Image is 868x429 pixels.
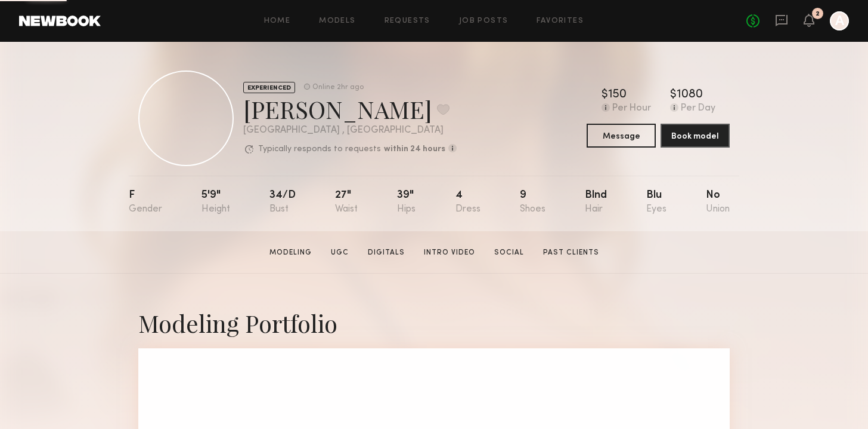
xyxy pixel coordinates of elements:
[608,89,627,101] div: 150
[602,89,608,101] div: $
[459,17,509,25] a: Job Posts
[612,103,651,114] div: Per Hour
[397,190,416,214] div: 39"
[312,84,364,91] div: Online 2hr ago
[319,17,355,25] a: Models
[419,247,480,258] a: Intro Video
[455,190,480,214] div: 4
[243,125,457,136] div: [GEOGRAPHIC_DATA] , [GEOGRAPHIC_DATA]
[520,190,545,214] div: 9
[243,82,295,93] div: EXPERIENCED
[706,190,730,214] div: No
[585,190,607,214] div: Blnd
[363,247,410,258] a: Digitals
[258,145,381,154] p: Typically responds to requests
[646,190,666,214] div: Blu
[538,247,604,258] a: Past Clients
[269,190,296,214] div: 34/d
[335,190,358,214] div: 27"
[264,17,291,25] a: Home
[265,247,317,258] a: Modeling
[670,89,677,101] div: $
[489,247,529,258] a: Social
[326,247,354,258] a: UGC
[830,11,849,30] a: A
[537,17,584,25] a: Favorites
[138,307,730,339] div: Modeling Portfolio
[681,103,715,114] div: Per Day
[384,145,445,154] b: within 24 hours
[661,124,730,148] button: Book model
[129,190,162,214] div: F
[243,93,457,125] div: [PERSON_NAME]
[816,11,820,17] div: 2
[385,17,430,25] a: Requests
[677,89,703,101] div: 1080
[587,124,656,148] button: Message
[201,190,230,214] div: 5'9"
